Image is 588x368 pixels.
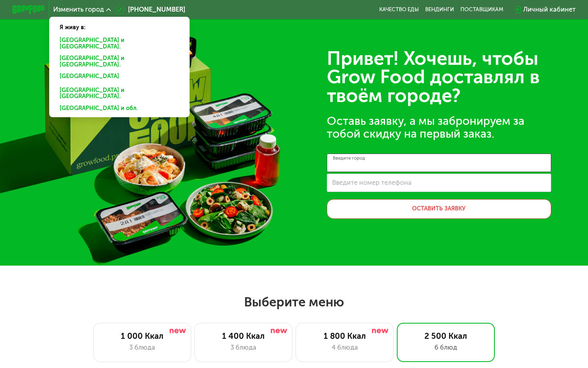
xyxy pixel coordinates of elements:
[54,35,185,52] div: [GEOGRAPHIC_DATA] и [GEOGRAPHIC_DATA].
[203,331,284,341] div: 1 400 Ккал
[54,53,182,70] div: [GEOGRAPHIC_DATA] и [GEOGRAPHIC_DATA].
[379,6,419,13] a: Качество еды
[304,343,385,353] div: 4 блюда
[523,5,576,15] div: Личный кабинет
[327,114,551,140] div: Оставь заявку, а мы забронируем за тобой скидку на первый заказ.
[203,343,284,353] div: 3 блюда
[102,331,182,341] div: 1 000 Ккал
[406,343,486,353] div: 6 блюд
[327,199,551,219] button: Оставить заявку
[54,17,185,32] div: Я живу в:
[54,103,185,116] div: [GEOGRAPHIC_DATA] и обл.
[333,156,365,160] label: Введите город
[54,71,185,84] div: [GEOGRAPHIC_DATA]
[406,331,486,341] div: 2 500 Ккал
[102,343,182,353] div: 3 блюда
[304,331,385,341] div: 1 800 Ккал
[115,5,185,15] a: [PHONE_NUMBER]
[26,294,562,310] h2: Выберите меню
[460,6,503,13] div: поставщикам
[54,85,182,102] div: [GEOGRAPHIC_DATA] и [GEOGRAPHIC_DATA].
[53,6,104,13] span: Изменить город
[425,6,454,13] a: Вендинги
[332,180,412,185] label: Введите номер телефона
[327,49,551,106] div: Привет! Хочешь, чтобы Grow Food доставлял в твоём городе?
